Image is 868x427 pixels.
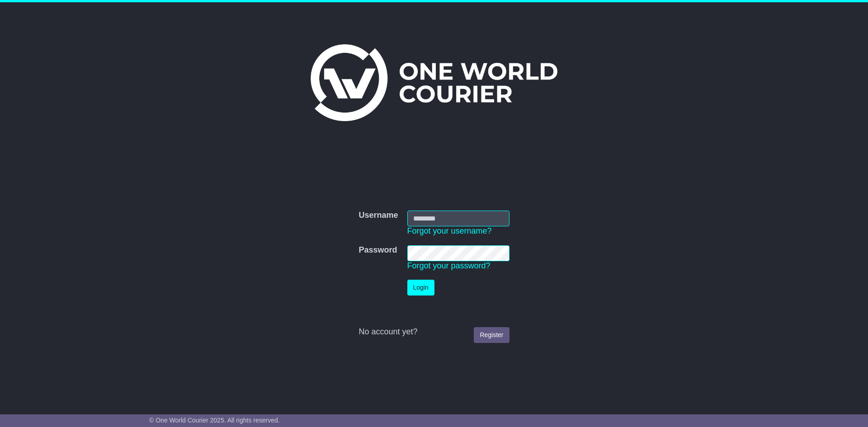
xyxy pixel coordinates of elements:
label: Username [359,211,398,221]
div: No account yet? [359,327,509,337]
button: Login [407,280,434,296]
a: Register [474,327,509,343]
label: Password [359,245,397,255]
span: © One World Courier 2025. All rights reserved. [149,417,280,424]
a: Forgot your username? [407,226,492,235]
a: Forgot your password? [407,261,491,270]
img: One World [311,44,557,121]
